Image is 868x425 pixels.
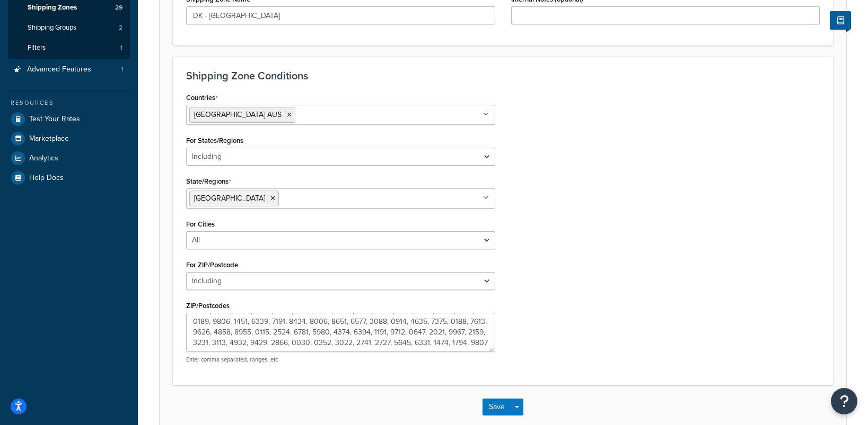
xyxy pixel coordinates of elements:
[8,98,130,107] div: Resources
[186,356,495,364] p: Enter comma separated, ranges, etc
[29,115,80,124] span: Test Your Rates
[28,23,76,32] span: Shipping Groups
[186,94,218,102] label: Countries
[831,388,857,414] button: Open Resource Center
[186,302,230,310] label: ZIP/Postcodes
[186,137,243,144] label: For States/Regions
[186,261,238,269] label: For ZIP/Postcode
[8,168,130,187] a: Help Docs
[8,38,130,58] li: Filters
[830,11,851,30] button: Show Help Docs
[28,3,77,12] span: Shipping Zones
[8,18,130,38] a: Shipping Groups2
[186,220,215,228] label: For Cities
[194,109,282,120] span: [GEOGRAPHIC_DATA] AUS
[186,70,820,82] h3: Shipping Zone Conditions
[8,110,130,129] a: Test Your Rates
[29,154,58,163] span: Analytics
[29,134,69,143] span: Marketplace
[186,313,495,352] textarea: 6277, 2066, 2315, 8894, 9667, 3438, 2889, 1555, 0957, 8872, 5326, 5218, 8165, 2488, 2116, 4225, 4...
[120,43,122,52] span: 1
[29,174,64,183] span: Help Docs
[8,149,130,168] a: Analytics
[8,38,130,58] a: Filters1
[115,3,122,12] span: 29
[8,60,130,79] a: Advanced Features1
[8,18,130,38] li: Shipping Groups
[194,193,265,204] span: [GEOGRAPHIC_DATA]
[27,65,91,74] span: Advanced Features
[483,399,511,415] button: Save
[119,23,122,32] span: 2
[121,65,123,74] span: 1
[8,60,130,79] li: Advanced Features
[28,43,46,52] span: Filters
[8,129,130,148] a: Marketplace
[186,177,231,186] label: State/Regions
